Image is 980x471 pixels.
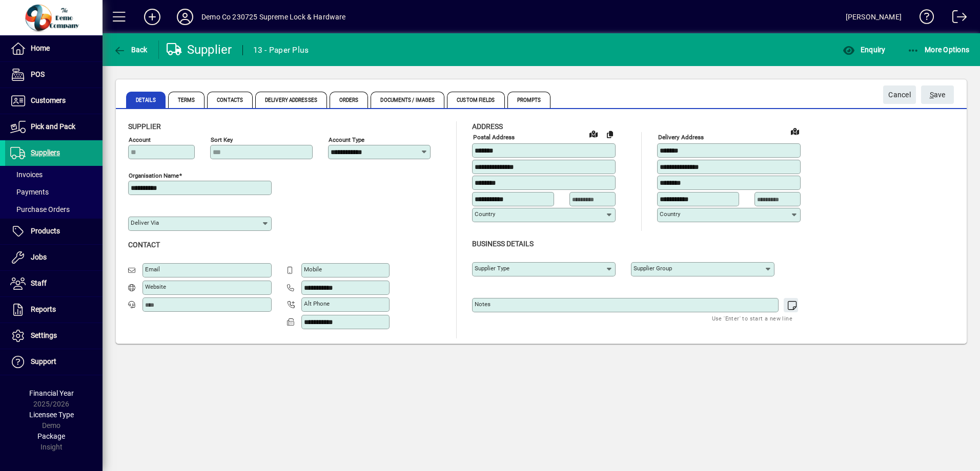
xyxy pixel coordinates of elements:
[211,136,233,143] mat-label: Sort key
[507,92,551,108] span: Prompts
[5,323,103,349] a: Settings
[255,92,327,108] span: Delivery Addresses
[472,240,534,248] span: Business details
[113,46,148,54] span: Back
[843,46,885,54] span: Enquiry
[126,92,166,108] span: Details
[10,170,43,179] span: Invoices
[5,183,103,201] a: Payments
[5,271,103,296] a: Staff
[29,411,74,419] span: Licensee Type
[129,172,179,179] mat-label: Organisation name
[660,210,680,218] mat-label: Country
[207,92,253,108] span: Contacts
[10,188,49,196] span: Payments
[128,241,160,249] span: Contact
[129,136,151,143] mat-label: Account
[883,85,916,104] button: Cancel
[475,301,491,308] mat-label: Notes
[111,40,150,59] button: Back
[5,62,103,88] a: POS
[5,88,103,114] a: Customers
[31,227,60,235] span: Products
[5,201,103,218] a: Purchase Orders
[304,266,322,273] mat-label: Mobile
[5,219,103,244] a: Products
[787,123,803,139] a: View on map
[31,305,56,313] span: Reports
[945,2,967,35] a: Logout
[31,148,60,157] span: Suppliers
[329,136,364,143] mat-label: Account Type
[168,92,205,108] span: Terms
[846,9,902,25] div: [PERSON_NAME]
[31,357,56,366] span: Support
[31,122,75,131] span: Pick and Pack
[905,40,972,59] button: More Options
[31,96,66,104] span: Customers
[930,87,946,103] span: ave
[128,122,161,131] span: Supplier
[5,245,103,270] a: Jobs
[169,8,201,26] button: Profile
[602,126,618,142] button: Copy to Delivery address
[447,92,504,108] span: Custom Fields
[167,41,232,58] div: Supplier
[5,114,103,140] a: Pick and Pack
[371,92,444,108] span: Documents / Images
[888,87,911,103] span: Cancel
[31,253,47,261] span: Jobs
[103,40,159,59] app-page-header-button: Back
[29,389,74,397] span: Financial Year
[712,312,792,324] mat-hint: Use 'Enter' to start a new line
[253,42,309,58] div: 13 - Paper Plus
[31,70,45,78] span: POS
[907,46,970,54] span: More Options
[585,125,602,142] a: View on map
[5,166,103,183] a: Invoices
[472,122,503,131] span: Address
[201,9,346,25] div: Demo Co 230725 Supreme Lock & Hardware
[31,44,50,52] span: Home
[31,331,57,339] span: Settings
[475,265,509,272] mat-label: Supplier type
[5,36,103,61] a: Home
[31,279,47,287] span: Staff
[930,91,934,99] span: S
[37,432,65,440] span: Package
[304,300,330,307] mat-label: Alt Phone
[145,266,160,273] mat-label: Email
[145,283,166,290] mat-label: Website
[5,349,103,375] a: Support
[475,210,495,218] mat-label: Country
[634,265,672,272] mat-label: Supplier group
[5,297,103,323] a: Reports
[10,205,70,213] span: Purchase Orders
[136,8,169,26] button: Add
[912,2,934,35] a: Knowledge Base
[921,85,954,104] button: Save
[840,40,888,59] button: Enquiry
[330,92,369,108] span: Orders
[131,219,159,226] mat-label: Deliver via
